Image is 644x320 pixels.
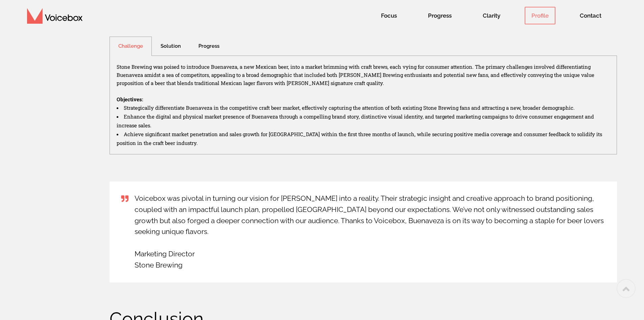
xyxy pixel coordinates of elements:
span: Contact [573,7,608,24]
li: Strategically differentiate Buenaveza in the competitive craft beer market, effectively capturing... [117,103,610,112]
h5: Voicebox was pivotal in turning our vision for [PERSON_NAME] into a reality. Their strategic insi... [121,193,605,271]
div: Solution [152,37,190,56]
span: Focus [374,7,404,24]
div: Challenge [110,37,152,56]
div: Progress [190,37,228,56]
strong: Objectives: [117,96,143,103]
span: Clarity [476,7,507,24]
span: Progress [421,7,458,24]
span: Profile [525,7,555,24]
p: Stone Brewing was poised to introduce Buenaveza, a new Mexican beer, into a market brimming with ... [117,63,610,87]
li: Enhance the digital and physical market presence of Buenaveza through a compelling brand story, d... [117,112,610,130]
li: Achieve significant market penetration and sales growth for [GEOGRAPHIC_DATA] within the first th... [117,130,610,147]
